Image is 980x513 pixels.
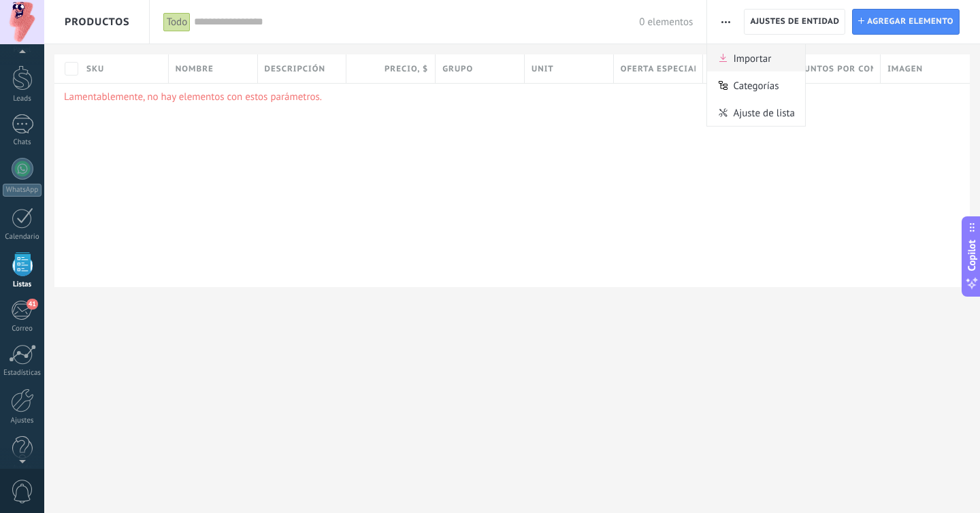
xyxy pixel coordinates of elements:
div: Ajustes [3,416,42,425]
div: Leads [3,95,42,103]
span: Descripción [265,63,325,76]
span: Precio , $ [385,63,428,76]
span: Categorías [733,71,779,99]
span: Puntos por compra [798,63,873,76]
span: Imagen [887,63,923,76]
div: Listas [3,280,42,289]
div: Calendario [3,233,42,242]
span: Unit [532,63,554,76]
div: Estadísticas [3,369,42,378]
span: SKU [86,63,104,76]
span: Agregar elemento [867,10,953,34]
div: Correo [3,325,42,333]
span: Importar [733,44,771,71]
div: Chats [3,138,42,147]
span: Copilot [965,240,979,271]
div: Todo [163,12,191,32]
span: Oferta especial 1 , $ [621,63,696,76]
span: 0 elementos [639,16,693,29]
span: Ajuste de lista [733,99,795,126]
button: Ajustes de entidad [744,9,845,35]
div: WhatsApp [3,184,42,197]
button: Más [716,9,736,35]
p: Lamentablemente, no hay elementos con estos parámetros. [64,90,960,103]
span: Grupo [442,63,473,76]
span: Nombre [176,63,214,76]
span: 41 [27,299,38,310]
span: Ajustes de entidad [750,10,839,34]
